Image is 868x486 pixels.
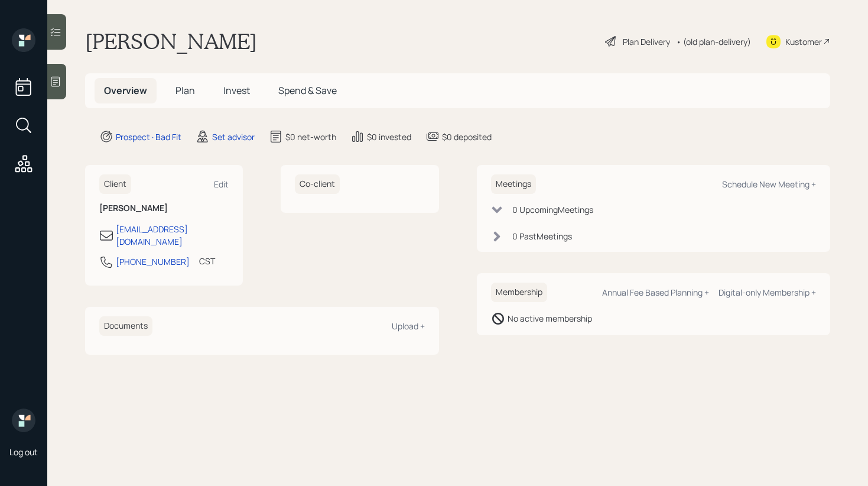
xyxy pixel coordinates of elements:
div: [PHONE_NUMBER] [116,255,190,268]
img: retirable_logo.png [12,409,35,432]
div: Upload + [392,320,425,332]
div: No active membership [508,312,592,325]
div: Log out [9,446,38,458]
span: Invest [223,84,250,97]
h6: Membership [491,283,547,302]
div: Edit [214,179,229,190]
span: Spend & Save [278,84,337,97]
div: $0 invested [367,131,411,143]
div: Kustomer [785,35,822,48]
span: Plan [175,84,195,97]
h6: Client [99,174,131,194]
h6: Documents [99,316,152,336]
div: Set advisor [212,131,255,143]
div: Schedule New Meeting + [722,179,816,190]
div: Prospect · Bad Fit [116,131,181,143]
div: • (old plan-delivery) [676,35,751,48]
h1: [PERSON_NAME] [85,28,257,54]
div: [EMAIL_ADDRESS][DOMAIN_NAME] [116,223,229,248]
div: $0 net-worth [285,131,336,143]
h6: Meetings [491,174,536,194]
h6: Co-client [295,174,340,194]
div: Annual Fee Based Planning + [602,287,709,298]
span: Overview [104,84,147,97]
div: 0 Past Meeting s [512,230,572,242]
div: $0 deposited [442,131,492,143]
div: Plan Delivery [623,35,670,48]
div: CST [199,255,215,267]
div: Digital-only Membership + [719,287,816,298]
h6: [PERSON_NAME] [99,203,229,213]
div: 0 Upcoming Meeting s [512,203,593,216]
